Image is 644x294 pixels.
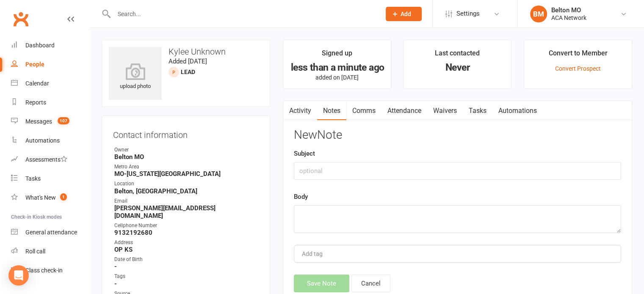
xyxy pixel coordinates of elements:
a: Clubworx [10,8,31,30]
div: Class check-in [25,267,63,274]
a: Messages 107 [11,112,89,131]
a: What's New1 [11,188,89,207]
strong: [PERSON_NAME][EMAIL_ADDRESS][DOMAIN_NAME] [114,204,259,220]
div: less than a minute ago [291,63,383,72]
a: Automations [11,131,89,150]
strong: - [114,263,259,270]
h3: Kylee Unknown [109,47,263,56]
a: Roll call [11,242,89,261]
button: Cancel [351,275,390,292]
strong: Belton MO [114,153,259,161]
span: 1 [60,193,67,201]
a: Notes [317,101,346,121]
input: optional [294,162,621,180]
div: Reports [25,99,46,106]
span: Add [401,11,411,17]
a: Calendar [11,74,89,93]
span: Settings [456,4,480,23]
input: Add tag [301,249,331,259]
div: Signed up [322,48,352,63]
div: Messages [25,118,52,125]
a: Assessments [11,150,89,169]
a: Class kiosk mode [11,261,89,280]
a: Attendance [381,101,427,121]
a: Reports [11,93,89,112]
div: People [25,61,44,68]
label: Body [294,192,308,202]
span: Lead [181,69,195,75]
strong: MO-[US_STATE][GEOGRAPHIC_DATA] [114,170,259,178]
div: Address [114,239,259,247]
div: Calendar [25,80,49,87]
div: BM [530,5,547,22]
button: Add [386,7,422,21]
a: Tasks [11,169,89,188]
div: Date of Birth [114,256,259,264]
a: General attendance kiosk mode [11,223,89,242]
span: 107 [58,117,69,124]
a: Tasks [463,101,492,121]
a: People [11,55,89,74]
h3: Contact information [113,127,259,140]
div: upload photo [109,63,162,91]
div: Open Intercom Messenger [8,265,29,286]
div: Assessments [25,156,67,163]
strong: OP KS [114,246,259,253]
a: Comms [346,101,381,121]
a: Dashboard [11,36,89,55]
div: Never [411,63,503,72]
strong: 9132192680 [114,229,259,236]
a: Automations [492,101,543,121]
div: Roll call [25,248,45,255]
div: Dashboard [25,42,55,49]
div: Tasks [25,175,41,182]
div: General attendance [25,229,77,236]
div: Email [114,197,259,205]
time: Added [DATE] [169,58,207,65]
div: Convert to Member [549,48,608,63]
div: Tags [114,272,259,280]
strong: Belton, [GEOGRAPHIC_DATA] [114,187,259,195]
div: Last contacted [435,48,480,63]
a: Convert Prospect [555,65,601,72]
div: Owner [114,146,259,154]
input: Search... [111,8,375,20]
div: Belton MO [551,6,586,14]
h3: New Note [294,129,621,142]
a: Activity [283,101,317,121]
div: ACA Network [551,14,586,22]
div: Metro Area [114,163,259,171]
div: What's New [25,194,56,201]
div: Automations [25,137,60,144]
div: Location [114,180,259,188]
p: added on [DATE] [291,74,383,81]
a: Waivers [427,101,463,121]
div: Cellphone Number [114,222,259,230]
strong: - [114,280,259,288]
label: Subject [294,148,315,159]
